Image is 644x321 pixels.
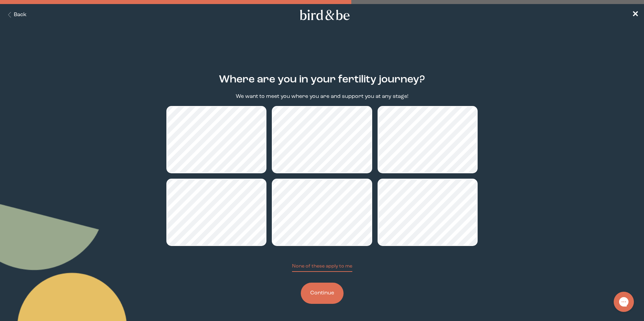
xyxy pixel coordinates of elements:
[219,72,425,87] h2: Where are you in your fertility journey?
[5,11,27,19] button: Back Button
[632,11,639,19] span: ✕
[301,283,344,304] button: Continue
[610,289,637,314] iframe: Gorgias live chat messenger
[632,9,639,21] a: ✕
[292,263,352,272] button: None of these apply to me
[236,93,408,101] p: We want to meet you where you are and support you at any stage!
